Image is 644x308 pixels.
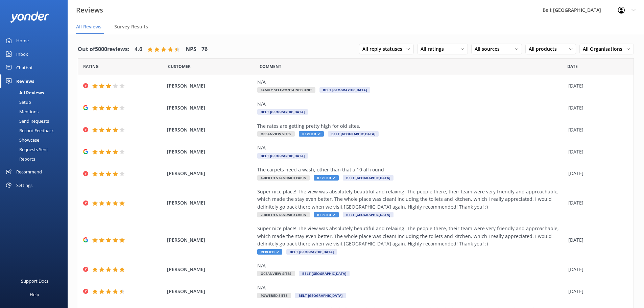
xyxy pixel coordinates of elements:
div: Super nice place! The view was absolutely beautiful and relaxing. The people there, their team we... [257,225,565,247]
span: All Organisations [583,45,626,53]
h3: Reviews [76,5,103,16]
h4: 4.6 [135,45,142,54]
span: [PERSON_NAME] [167,199,254,207]
a: Requests Sent [4,145,68,154]
div: Recommend [16,165,42,179]
span: All products [529,45,561,53]
span: [PERSON_NAME] [167,288,254,295]
h4: 76 [201,45,208,54]
span: Belt [GEOGRAPHIC_DATA] [286,249,337,255]
span: Belt [GEOGRAPHIC_DATA] [319,87,370,93]
a: Mentions [4,107,68,116]
div: [DATE] [568,104,625,112]
div: [DATE] [568,82,625,90]
div: Setup [4,97,31,107]
div: Mentions [4,107,39,116]
div: [DATE] [568,199,625,207]
div: Requests Sent [4,145,48,154]
span: All ratings [421,45,448,53]
span: Powered Sites [257,293,291,298]
span: [PERSON_NAME] [167,266,254,273]
h4: Out of 5000 reviews: [78,45,129,54]
span: Replied [314,175,339,181]
span: Belt [GEOGRAPHIC_DATA] [295,293,346,298]
span: Family Self-Contained Unit [257,87,315,93]
span: [PERSON_NAME] [167,104,254,112]
img: yonder-white-logo.png [10,11,49,23]
span: Date [83,63,99,70]
div: Support Docs [21,274,48,288]
div: [DATE] [568,288,625,295]
div: Reviews [16,74,34,88]
div: Send Requests [4,116,49,126]
div: All Reviews [4,88,44,97]
div: N/A [257,144,565,151]
span: Oceanview Sites [257,271,295,276]
div: The carpets need a wash, other than that a 10 all round [257,166,565,173]
a: Record Feedback [4,126,68,135]
div: [DATE] [568,266,625,273]
div: Settings [16,179,32,192]
span: Date [168,63,191,70]
div: Help [30,288,39,301]
h4: NPS [186,45,196,54]
span: [PERSON_NAME] [167,170,254,177]
div: Super nice place! The view was absolutely beautiful and relaxing. The people there, their team we... [257,188,565,211]
div: [DATE] [568,148,625,156]
a: All Reviews [4,88,68,97]
span: Belt [GEOGRAPHIC_DATA] [343,175,393,181]
div: [DATE] [568,236,625,244]
a: Send Requests [4,116,68,126]
span: Replied [314,212,339,217]
span: 4-Berth Standard Cabin [257,175,310,181]
span: Replied [257,249,282,255]
span: Survey Results [114,23,148,30]
span: All reply statuses [362,45,406,53]
span: Date [567,63,578,70]
div: [DATE] [568,126,625,134]
span: [PERSON_NAME] [167,126,254,134]
span: Belt [GEOGRAPHIC_DATA] [299,271,350,276]
a: Showcase [4,135,68,145]
a: Reports [4,154,68,164]
span: Belt [GEOGRAPHIC_DATA] [257,153,308,159]
span: Belt [GEOGRAPHIC_DATA] [257,109,308,115]
span: Belt [GEOGRAPHIC_DATA] [328,131,379,137]
span: Oceanview Sites [257,131,295,137]
div: [DATE] [568,170,625,177]
span: [PERSON_NAME] [167,82,254,90]
div: N/A [257,262,565,269]
div: Record Feedback [4,126,54,135]
a: Setup [4,97,68,107]
div: N/A [257,284,565,291]
div: Showcase [4,135,39,145]
div: N/A [257,78,565,86]
span: Question [260,63,281,70]
div: The rates are getting pretty high for old sites. [257,122,565,130]
div: Home [16,34,29,47]
span: All Reviews [76,23,101,30]
span: 2-Berth Standard Cabin [257,212,310,217]
span: Replied [299,131,324,137]
span: [PERSON_NAME] [167,236,254,244]
span: Belt [GEOGRAPHIC_DATA] [343,212,393,217]
div: N/A [257,100,565,108]
div: Chatbot [16,61,33,74]
span: [PERSON_NAME] [167,148,254,156]
div: Inbox [16,47,28,61]
div: Reports [4,154,35,164]
span: All sources [475,45,504,53]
